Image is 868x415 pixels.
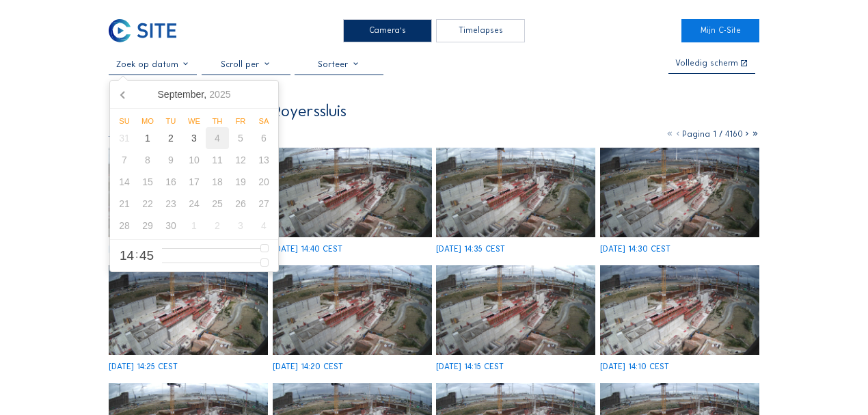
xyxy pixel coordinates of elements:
[252,117,275,125] div: Sa
[136,171,159,193] div: 15
[206,117,229,125] div: Th
[206,215,229,237] div: 2
[109,103,347,120] div: Rinkoniën / Antwerpen Royerssluis
[273,363,343,371] div: [DATE] 14:20 CEST
[136,215,159,237] div: 29
[273,245,342,254] div: [DATE] 14:40 CEST
[136,117,159,125] div: Mo
[182,193,206,215] div: 24
[273,265,432,355] img: image_52968093
[343,19,432,42] div: Camera's
[206,193,229,215] div: 25
[229,149,252,171] div: 12
[139,249,154,262] span: 45
[252,171,275,193] div: 20
[159,149,182,171] div: 9
[135,250,138,259] span: :
[600,265,759,355] img: image_52967866
[229,193,252,215] div: 26
[136,149,159,171] div: 8
[113,171,136,193] div: 14
[229,171,252,193] div: 19
[159,171,182,193] div: 16
[152,83,236,105] div: September,
[600,245,670,254] div: [DATE] 14:30 CEST
[182,171,206,193] div: 17
[136,193,159,215] div: 22
[120,249,134,262] span: 14
[682,129,743,139] span: Pagina 1 / 4160
[136,127,159,149] div: 1
[159,215,182,237] div: 30
[159,127,182,149] div: 2
[113,127,136,149] div: 31
[436,19,525,42] div: Timelapses
[206,127,229,149] div: 4
[675,59,738,68] div: Volledig scherm
[436,148,595,237] img: image_52968500
[113,117,136,125] div: Su
[182,215,206,237] div: 1
[182,149,206,171] div: 10
[109,245,177,254] div: [DATE] 14:45 CEST
[252,127,275,149] div: 6
[109,59,198,69] input: Zoek op datum 󰅀
[209,89,230,100] i: 2025
[229,215,252,237] div: 3
[109,148,268,237] img: image_52968804
[182,117,206,125] div: We
[109,127,200,139] div: Camera 4
[436,363,504,371] div: [DATE] 14:15 CEST
[252,149,275,171] div: 13
[252,193,275,215] div: 27
[436,265,595,355] img: image_52967944
[109,363,178,371] div: [DATE] 14:25 CEST
[113,215,136,237] div: 28
[159,117,182,125] div: Tu
[159,193,182,215] div: 23
[109,265,268,355] img: image_52968256
[273,148,432,237] img: image_52968647
[206,171,229,193] div: 18
[229,127,252,149] div: 5
[113,193,136,215] div: 21
[681,19,759,42] a: Mijn C-Site
[206,149,229,171] div: 11
[600,363,669,371] div: [DATE] 14:10 CEST
[436,245,505,254] div: [DATE] 14:35 CEST
[109,19,177,42] img: C-SITE Logo
[113,149,136,171] div: 7
[182,127,206,149] div: 3
[600,148,759,237] img: image_52968424
[252,215,275,237] div: 4
[109,19,187,42] a: C-SITE Logo
[229,117,252,125] div: Fr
